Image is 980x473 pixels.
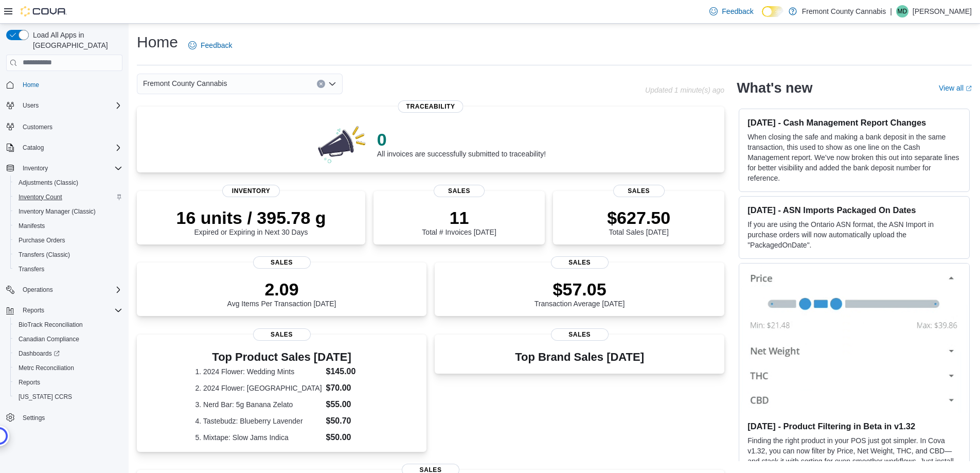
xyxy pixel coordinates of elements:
p: | [890,5,892,17]
button: Reports [19,304,48,317]
span: [US_STATE] CCRS [19,393,72,401]
h1: Home [137,32,178,52]
dt: 2. 2024 Flower: [GEOGRAPHIC_DATA] [195,383,322,393]
p: If you are using the Ontario ASN format, the ASN Import in purchase orders will now automatically... [747,219,961,250]
button: Operations [2,283,127,297]
span: Fremont County Cannabis [143,77,227,90]
button: Purchase Orders [10,233,127,248]
button: Inventory [2,161,127,176]
dt: 1. 2024 Flower: Wedding Mints [195,366,322,377]
span: Inventory Count [19,193,62,201]
a: BioTrack Reconciliation [14,319,87,331]
button: BioTrack Reconciliation [10,318,127,332]
button: Canadian Compliance [10,332,127,346]
a: Inventory Count [14,191,66,203]
span: BioTrack Reconciliation [14,319,122,331]
button: Metrc Reconciliation [10,361,127,375]
span: Inventory [19,162,122,174]
a: Transfers (Classic) [14,249,74,261]
span: Dashboards [14,347,122,360]
p: [PERSON_NAME] [913,5,972,17]
div: All invoices are successfully submitted to traceability! [377,129,546,158]
span: Customers [23,123,52,131]
a: Feedback [184,35,236,56]
a: Purchase Orders [14,234,69,247]
span: Inventory [222,185,280,197]
div: Transaction Average [DATE] [534,279,625,308]
span: Load All Apps in [GEOGRAPHIC_DATA] [29,30,122,50]
span: Dashboards [19,349,60,358]
span: Inventory Manager (Classic) [14,205,122,218]
p: $627.50 [607,207,670,228]
button: Users [2,98,127,113]
dt: 4. Tastebudz: Blueberry Lavender [195,416,322,426]
img: Cova [21,6,67,16]
span: Sales [434,185,485,197]
span: Users [23,101,39,110]
span: Customers [19,120,122,133]
button: Open list of options [328,80,336,88]
a: Dashboards [10,346,127,361]
button: Inventory Count [10,190,127,204]
span: Metrc Reconciliation [14,362,122,374]
button: Transfers [10,262,127,276]
p: 11 [422,207,496,228]
a: Inventory Manager (Classic) [14,205,100,218]
p: Updated 1 minute(s) ago [645,86,724,94]
span: Settings [19,411,122,424]
span: Metrc Reconciliation [19,364,74,372]
button: Catalog [2,141,127,155]
button: Transfers (Classic) [10,248,127,262]
div: Total Sales [DATE] [607,207,670,236]
span: Manifests [19,222,45,230]
dd: $70.00 [326,382,368,394]
button: Manifests [10,219,127,233]
a: View allExternal link [939,84,972,92]
button: Inventory [19,162,52,174]
a: Home [19,79,43,91]
span: Reports [19,378,40,387]
button: Reports [2,303,127,318]
p: $57.05 [534,279,625,300]
span: Sales [253,256,311,269]
span: Canadian Compliance [14,333,122,345]
span: Users [19,99,122,112]
a: Transfers [14,263,48,275]
a: Manifests [14,220,49,232]
h3: Top Product Sales [DATE] [195,351,368,363]
span: Home [19,78,122,91]
a: Reports [14,376,44,389]
h2: What's new [737,80,812,96]
span: Transfers (Classic) [14,249,122,261]
a: [US_STATE] CCRS [14,391,76,403]
span: Washington CCRS [14,391,122,403]
span: Reports [19,304,122,317]
button: Operations [19,284,57,296]
p: 16 units / 395.78 g [176,207,326,228]
div: Total # Invoices [DATE] [422,207,496,236]
button: Users [19,99,43,112]
button: [US_STATE] CCRS [10,390,127,404]
span: Reports [14,376,122,389]
button: Reports [10,375,127,390]
span: MD [898,5,907,17]
img: 0 [315,123,369,164]
span: Transfers [19,265,44,273]
input: Dark Mode [762,6,783,17]
span: Operations [23,286,53,294]
span: Sales [613,185,665,197]
h3: [DATE] - Cash Management Report Changes [747,117,961,128]
span: Sales [253,328,311,341]
a: Customers [19,121,57,133]
span: Purchase Orders [19,236,65,244]
span: Traceability [398,100,464,113]
dd: $145.00 [326,365,368,378]
div: Megan Dame [896,5,908,17]
dt: 3. Nerd Bar: 5g Banana Zelato [195,399,322,410]
span: Transfers [14,263,122,275]
button: Catalog [19,142,48,154]
a: Adjustments (Classic) [14,177,82,189]
dt: 5. Mixtape: Slow Jams Indica [195,432,322,443]
a: Canadian Compliance [14,333,83,345]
